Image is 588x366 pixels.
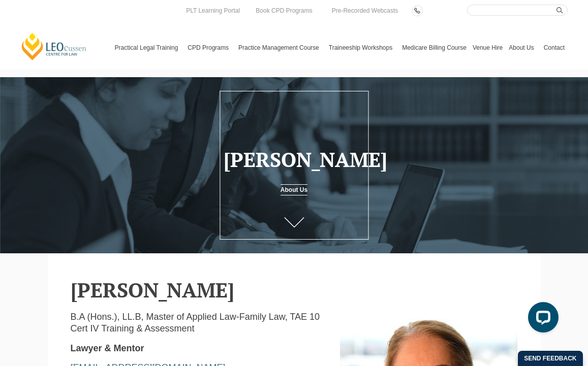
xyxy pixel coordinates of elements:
h1: [PERSON_NAME] [224,148,365,171]
strong: Lawyer & Mentor [71,343,144,353]
a: Practice Management Course [235,26,326,70]
a: Pre-Recorded Webcasts [329,5,401,16]
a: About Us [506,26,540,70]
a: PLT Learning Portal [183,5,242,16]
a: About Us [281,184,307,195]
a: Practical Legal Training [112,26,185,70]
a: Book CPD Programs [253,5,315,16]
a: Contact [541,26,568,70]
iframe: LiveChat chat widget [520,298,563,341]
h2: [PERSON_NAME] [71,279,518,301]
a: CPD Programs [184,26,235,70]
p: B.A (Hons.), LL.B, Master of Applied Law-Family Law, TAE 10 Cert IV Training & Assessment [71,311,325,335]
a: Venue Hire [470,26,506,70]
a: Medicare Billing Course [399,26,470,70]
a: Traineeship Workshops [326,26,399,70]
a: [PERSON_NAME] Centre for Law [20,32,88,61]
